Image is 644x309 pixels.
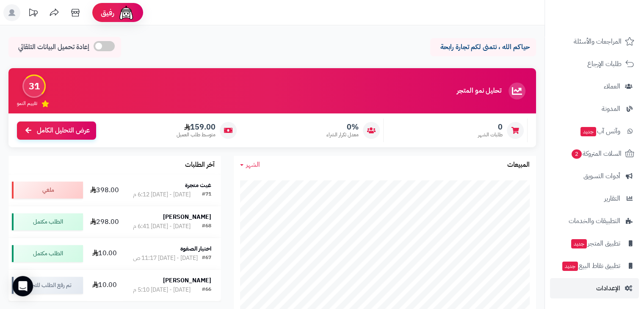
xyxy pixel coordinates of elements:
a: المراجعات والأسئلة [550,31,639,52]
a: التطبيقات والخدمات [550,211,639,231]
a: الإعدادات [550,278,639,298]
div: #67 [202,254,211,262]
h3: آخر الطلبات [185,161,215,169]
span: جديد [580,127,596,136]
span: عرض التحليل الكامل [37,126,90,135]
span: رفيق [101,8,114,18]
a: التقارير [550,188,639,209]
strong: [PERSON_NAME] [163,212,211,221]
img: ai-face.png [118,4,135,21]
td: 10.00 [86,238,124,269]
span: الشهر [246,160,260,170]
strong: [PERSON_NAME] [163,276,211,285]
span: تطبيق نقاط البيع [561,260,620,272]
div: الطلب مكتمل [12,213,83,230]
div: #66 [202,286,211,294]
span: جديد [571,239,587,248]
div: [DATE] - [DATE] 6:41 م [133,222,191,231]
span: تقييم النمو [17,100,37,107]
h3: المبيعات [507,161,530,169]
div: ملغي [12,182,83,199]
span: متوسط طلب العميل [177,131,216,138]
a: عرض التحليل الكامل [17,121,96,140]
td: 298.00 [86,206,124,237]
div: Open Intercom Messenger [13,276,33,296]
span: إعادة تحميل البيانات التلقائي [18,42,89,52]
span: الإعدادات [596,282,620,294]
strong: اختيار الصفوة [180,244,211,253]
a: السلات المتروكة2 [550,143,639,164]
span: العملاء [604,80,620,92]
span: طلبات الشهر [478,131,503,138]
span: طلبات الإرجاع [587,58,622,70]
div: #71 [202,190,211,199]
span: السلات المتروكة [571,148,622,160]
div: [DATE] - [DATE] 11:17 ص [133,254,198,262]
span: المراجعات والأسئلة [574,36,622,47]
a: طلبات الإرجاع [550,54,639,74]
div: [DATE] - [DATE] 6:12 م [133,190,191,199]
span: 2 [571,149,582,159]
div: تم رفع الطلب للتجهيز [12,277,83,294]
a: العملاء [550,76,639,97]
span: المدونة [602,103,620,115]
span: التطبيقات والخدمات [569,215,620,227]
span: وآتس آب [580,125,620,137]
p: حياكم الله ، نتمنى لكم تجارة رابحة [437,42,530,52]
span: معدل تكرار الشراء [326,131,359,138]
a: أدوات التسويق [550,166,639,186]
a: المدونة [550,99,639,119]
div: الطلب مكتمل [12,245,83,262]
img: logo-2.png [586,14,636,32]
strong: غيث متجرة [185,181,211,190]
td: 398.00 [86,174,124,206]
span: تطبيق المتجر [570,237,620,249]
a: الشهر [240,160,260,170]
span: 0% [326,122,359,132]
span: 0 [478,122,503,132]
div: #68 [202,222,211,231]
span: أدوات التسويق [583,170,620,182]
div: [DATE] - [DATE] 5:10 م [133,286,191,294]
a: تطبيق المتجرجديد [550,233,639,254]
a: تحديثات المنصة [22,4,44,23]
a: تطبيق نقاط البيعجديد [550,256,639,276]
td: 10.00 [86,270,124,301]
span: التقارير [604,193,620,204]
a: وآتس آبجديد [550,121,639,141]
h3: تحليل نمو المتجر [457,87,501,95]
span: 159.00 [177,122,216,132]
span: جديد [562,262,578,271]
